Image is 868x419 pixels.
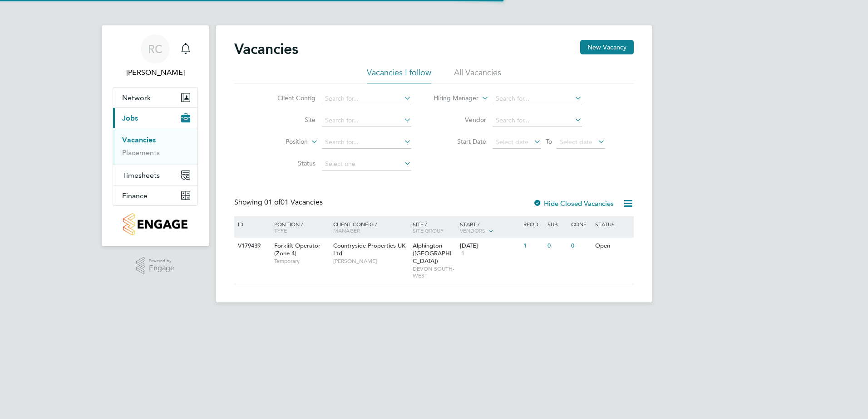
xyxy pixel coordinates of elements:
button: New Vacancy [580,40,634,54]
button: Network [113,88,197,107]
input: Search for... [322,114,411,127]
div: 1 [521,238,545,254]
span: Jobs [122,114,138,122]
div: Sub [545,216,569,232]
span: Alphington ([GEOGRAPHIC_DATA]) [413,242,452,265]
span: Timesheets [122,171,160,180]
div: Reqd [521,216,545,232]
span: Manager [333,227,360,234]
a: Placements [122,148,160,157]
nav: Main navigation [102,25,209,246]
button: Finance [113,185,197,205]
span: Select date [560,138,592,146]
div: Start / [458,216,521,239]
span: [PERSON_NAME] [333,258,408,265]
div: Open [593,238,632,254]
button: Jobs [113,108,197,128]
span: To [543,136,555,147]
div: 0 [545,238,569,254]
label: Start Date [434,137,486,146]
span: Network [122,93,151,102]
span: 01 of [264,198,281,207]
div: Status [593,216,632,232]
a: Vacancies [122,136,156,144]
span: Forklift Operator (Zone 4) [274,242,321,257]
img: countryside-properties-logo-retina.png [123,213,187,235]
span: Powered by [149,257,174,265]
label: Hide Closed Vacancies [533,199,614,208]
div: 0 [569,238,592,254]
input: Search for... [493,114,582,127]
span: DEVON SOUTH-WEST [413,265,456,279]
button: Timesheets [113,165,197,185]
span: Temporary [274,258,329,265]
label: Status [263,159,316,167]
input: Select one [322,158,411,171]
div: Jobs [113,128,197,165]
label: Client Config [263,94,316,102]
li: All Vacancies [454,67,501,83]
span: RC [148,43,163,55]
input: Search for... [322,136,411,149]
div: Position / [267,216,331,238]
span: Vendors [460,227,485,234]
div: V179439 [236,238,267,254]
div: ID [236,216,267,232]
div: [DATE] [460,242,519,250]
h2: Vacancies [234,40,298,58]
label: Vendor [434,116,486,124]
span: Site Group [413,227,444,234]
span: Finance [122,191,148,200]
span: Countryside Properties UK Ltd [333,242,405,257]
a: Powered byEngage [136,257,175,274]
span: 01 Vacancies [264,198,323,207]
input: Search for... [322,93,411,105]
span: 1 [460,250,466,258]
a: Go to home page [113,213,198,235]
span: Type [274,227,287,234]
input: Search for... [493,93,582,105]
label: Hiring Manager [426,94,478,103]
div: Client Config / [331,216,410,238]
span: Engage [149,264,174,272]
span: Select date [496,138,528,146]
label: Site [263,116,316,124]
div: Site / [410,216,458,238]
div: Showing [234,198,325,207]
div: Conf [569,216,592,232]
li: Vacancies I follow [367,67,431,83]
a: RC[PERSON_NAME] [113,34,198,78]
span: Ryan Cumner [113,67,198,78]
label: Position [256,137,308,146]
